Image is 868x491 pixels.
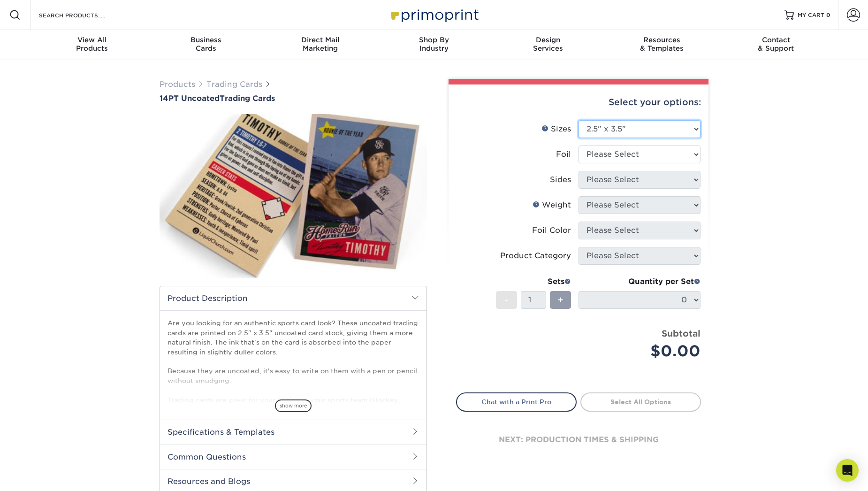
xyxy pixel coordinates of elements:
a: Contact& Support [719,30,833,60]
div: Services [491,36,605,53]
a: Shop ByIndustry [377,30,491,60]
p: Are you looking for an authentic sports card look? These uncoated trading cards are printed on 2.... [168,318,419,423]
h2: Common Questions [160,445,426,469]
span: + [557,293,563,307]
span: Direct Mail [263,36,377,44]
h2: Specifications & Templates [160,420,426,444]
div: Marketing [263,36,377,53]
span: MY CART [798,11,824,19]
strong: Subtotal [662,328,700,338]
div: Sides [550,174,571,185]
div: Open Intercom Messenger [836,459,859,482]
a: Resources& Templates [605,30,719,60]
h1: Trading Cards [160,94,427,103]
div: Quantity per Set [579,276,700,287]
a: Chat with a Print Pro [456,392,577,411]
div: & Support [719,36,833,53]
div: Weight [533,199,571,211]
span: Business [149,36,263,44]
span: Resources [605,36,719,44]
div: Industry [377,36,491,53]
input: SEARCH PRODUCTS..... [38,9,129,21]
div: $0.00 [586,340,700,362]
img: Primoprint [387,5,481,25]
div: Sets [496,276,571,287]
span: Contact [719,36,833,44]
h2: Product Description [160,286,426,310]
a: Direct MailMarketing [263,30,377,60]
a: Select All Options [580,392,701,411]
span: - [504,293,509,307]
div: Products [35,36,149,53]
div: Product Category [500,250,571,261]
a: BusinessCards [149,30,263,60]
div: next: production times & shipping [456,412,701,468]
a: DesignServices [491,30,605,60]
span: 14PT Uncoated [160,94,220,103]
span: 0 [826,12,830,18]
a: 14PT UncoatedTrading Cards [160,94,427,103]
a: Trading Cards [206,80,262,89]
div: Sizes [541,123,571,135]
span: View All [35,36,149,44]
div: Foil Color [532,225,571,236]
a: Products [160,80,195,89]
div: Select your options: [456,84,701,120]
a: View AllProducts [35,30,149,60]
img: 14PT Uncoated 01 [160,104,427,289]
span: Shop By [377,36,491,44]
div: & Templates [605,36,719,53]
div: Cards [149,36,263,53]
div: Foil [556,149,571,160]
span: show more [275,399,312,412]
span: Design [491,36,605,44]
